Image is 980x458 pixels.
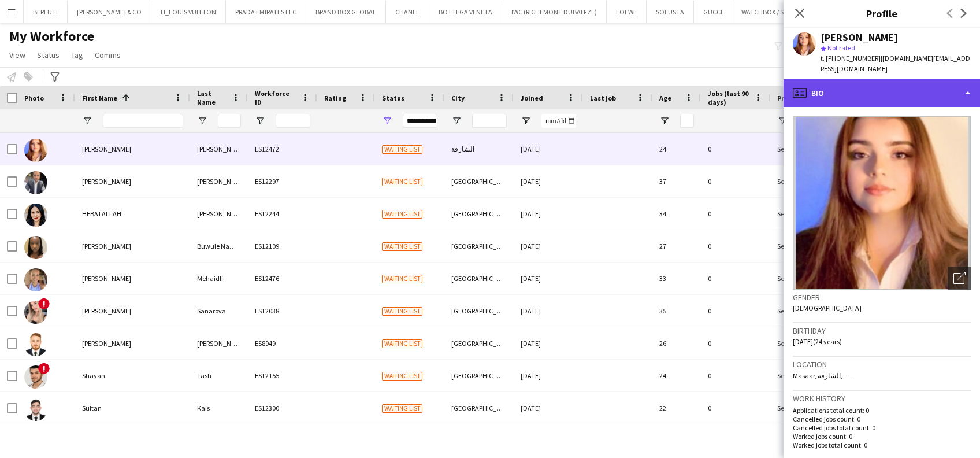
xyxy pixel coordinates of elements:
[382,210,422,219] span: Waiting list
[444,392,514,424] div: [GEOGRAPHIC_DATA]
[770,295,844,327] div: Self-employed Crew
[652,198,701,230] div: 34
[541,114,576,128] input: Joined Filter Input
[190,198,248,230] div: [PERSON_NAME]
[652,263,701,294] div: 33
[793,326,971,336] h3: Birthday
[444,327,514,359] div: [GEOGRAPHIC_DATA]
[821,54,881,62] span: t. [PHONE_NUMBER]
[255,116,265,126] button: Open Filter Menu
[514,392,583,424] div: [DATE]
[190,295,248,327] div: Sanarova
[514,133,583,165] div: [DATE]
[75,165,190,197] div: [PERSON_NAME]
[255,89,296,106] span: Workforce ID
[48,70,62,84] app-action-btn: Advanced filters
[226,1,306,23] button: PRADA EMIRATES LLC
[793,116,971,290] img: Crew avatar or photo
[827,43,855,52] span: Not rated
[75,360,190,391] div: Shayan
[75,230,190,262] div: [PERSON_NAME]
[324,94,346,102] span: Rating
[701,327,770,359] div: 0
[514,263,583,294] div: [DATE]
[382,242,422,251] span: Waiting list
[701,392,770,424] div: 0
[701,295,770,327] div: 0
[276,114,310,128] input: Workforce ID Filter Input
[652,327,701,359] div: 26
[444,165,514,197] div: [GEOGRAPHIC_DATA]
[793,337,842,346] span: [DATE] (24 years)
[382,339,422,348] span: Waiting list
[9,28,94,45] span: My Workforce
[82,94,117,102] span: First Name
[652,295,701,327] div: 35
[444,360,514,391] div: [GEOGRAPHIC_DATA]
[793,406,971,415] p: Applications total count: 0
[382,275,422,283] span: Waiting list
[75,133,190,165] div: [PERSON_NAME]
[218,114,241,128] input: Last Name Filter Input
[9,50,25,60] span: View
[701,230,770,262] div: 0
[248,392,317,424] div: ES12300
[197,116,207,126] button: Open Filter Menu
[732,1,815,23] button: WATCHBOX / SADDIQI
[770,133,844,165] div: Self-employed Crew
[708,89,749,106] span: Jobs (last 90 days)
[793,371,855,380] span: Masaar, الشارقة, -----
[75,198,190,230] div: HEBATALLAH
[5,47,30,62] a: View
[521,116,531,126] button: Open Filter Menu
[68,1,151,23] button: [PERSON_NAME] & CO
[472,114,507,128] input: City Filter Input
[444,295,514,327] div: [GEOGRAPHIC_DATA]
[590,94,616,102] span: Last job
[514,295,583,327] div: [DATE]
[382,404,422,413] span: Waiting list
[514,198,583,230] div: [DATE]
[793,359,971,370] h3: Location
[701,165,770,197] div: 0
[382,178,422,186] span: Waiting list
[24,333,47,356] img: Salman Fazal Nawab
[821,32,898,43] div: [PERSON_NAME]
[652,165,701,197] div: 37
[190,263,248,294] div: Mehaidli
[777,116,788,126] button: Open Filter Menu
[75,392,190,424] div: Sultan
[521,94,543,102] span: Joined
[514,230,583,262] div: [DATE]
[607,1,647,23] button: LOEWE
[770,230,844,262] div: Self-employed Crew
[652,392,701,424] div: 22
[514,327,583,359] div: [DATE]
[793,415,971,423] p: Cancelled jobs count: 0
[382,372,422,381] span: Waiting list
[248,327,317,359] div: ES8949
[24,398,47,421] img: Sultan Kais
[32,47,64,62] a: Status
[770,165,844,197] div: Self-employed Crew
[647,1,694,23] button: SOLUSTA
[82,116,92,126] button: Open Filter Menu
[784,6,980,21] h3: Profile
[190,392,248,424] div: Kais
[37,50,60,60] span: Status
[382,94,404,102] span: Status
[514,165,583,197] div: [DATE]
[770,263,844,294] div: Self-employed Crew
[770,392,844,424] div: Self-employed Crew
[38,363,50,374] span: !
[701,198,770,230] div: 0
[24,301,47,324] img: Polina Sanarova
[197,89,227,106] span: Last Name
[382,116,392,126] button: Open Filter Menu
[770,198,844,230] div: Self-employed Crew
[382,145,422,154] span: Waiting list
[190,133,248,165] div: [PERSON_NAME]
[793,393,971,404] h3: Work history
[770,360,844,391] div: Self-employed Crew
[248,165,317,197] div: ES12297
